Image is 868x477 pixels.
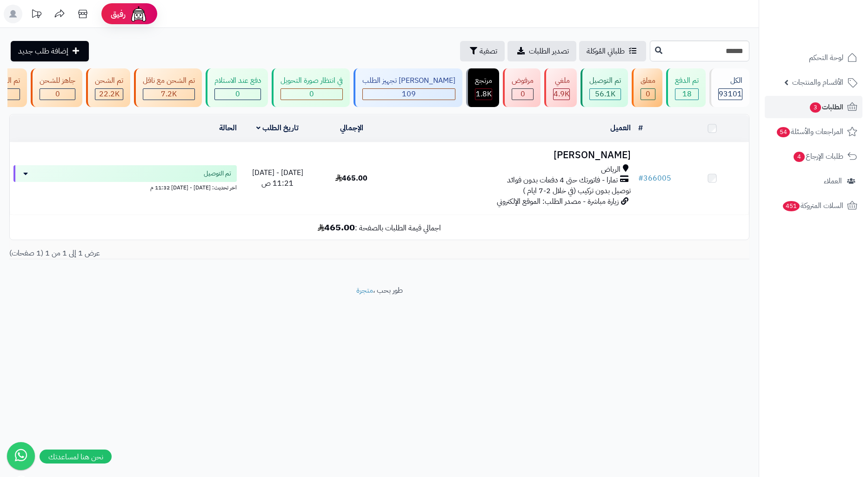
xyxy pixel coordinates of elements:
span: 0 [521,88,525,100]
div: اخر تحديث: [DATE] - [DATE] 11:32 م [13,182,237,192]
div: جاهز للشحن [40,75,75,86]
span: تم التوصيل [204,169,231,178]
div: 0 [512,89,533,100]
a: [PERSON_NAME] تجهيز الطلب 109 [352,68,464,107]
span: السلات المتروكة [782,199,843,212]
span: تصدير الطلبات [529,46,569,57]
span: 0 [646,88,650,100]
div: 18 [675,89,698,100]
a: طلباتي المُوكلة [579,41,646,61]
a: الحالة [219,122,237,134]
span: 22.2K [99,88,120,100]
a: العملاء [765,170,862,192]
span: 4 [794,152,805,162]
a: الطلبات3 [765,96,862,118]
div: 109 [363,89,455,100]
div: [PERSON_NAME] تجهيز الطلب [362,75,455,86]
span: 0 [235,88,240,100]
a: لوحة التحكم [765,47,862,69]
div: دفع عند الاستلام [214,75,261,86]
span: 1.8K [476,88,492,100]
span: رفيق [111,8,126,20]
div: 1767 [475,89,492,100]
a: إضافة طلب جديد [11,41,89,61]
a: مرفوض 0 [501,68,542,107]
div: 0 [641,89,655,100]
span: 7.2K [161,88,177,100]
button: تصفية [460,41,505,61]
a: السلات المتروكة451 [765,195,862,217]
a: متجرة [356,285,373,296]
div: عرض 1 إلى 1 من 1 (1 صفحات) [2,248,380,259]
b: 465.00 [318,220,355,234]
img: logo-2.png [805,24,859,43]
div: مرفوض [512,75,534,86]
div: 0 [215,89,260,100]
div: 0 [40,89,75,100]
a: تاريخ الطلب [256,122,299,134]
span: 465.00 [335,173,367,184]
div: 7223 [143,89,194,100]
span: 56.1K [595,88,615,100]
a: تصدير الطلبات [507,41,576,61]
span: 18 [682,88,692,100]
div: 0 [281,89,342,100]
span: لوحة التحكم [809,51,843,64]
div: تم التوصيل [589,75,621,86]
a: العميل [610,122,631,134]
span: تمارا - فاتورتك حتى 4 دفعات بدون فوائد [507,175,618,186]
span: 4.9K [554,88,569,100]
span: 0 [55,88,60,100]
a: تم الشحن 22.2K [84,68,132,107]
span: إضافة طلب جديد [18,46,68,57]
div: الكل [718,75,742,86]
span: 3 [810,102,821,113]
span: 0 [309,88,314,100]
a: دفع عند الاستلام 0 [204,68,270,107]
div: 4927 [554,89,569,100]
span: العملاء [824,175,842,188]
a: جاهز للشحن 0 [29,68,84,107]
span: الأقسام والمنتجات [792,76,843,89]
span: طلباتي المُوكلة [587,46,625,57]
a: الإجمالي [340,122,363,134]
a: تم الشحن مع ناقل 7.2K [132,68,204,107]
span: الطلبات [809,101,843,114]
a: تحديثات المنصة [25,5,48,26]
img: ai-face.png [129,5,148,23]
div: ملغي [553,75,570,86]
span: 54 [777,127,790,137]
a: # [638,122,643,134]
div: تم الشحن [95,75,123,86]
div: تم الشحن مع ناقل [143,75,195,86]
div: تم الدفع [675,75,699,86]
div: معلق [641,75,655,86]
a: المراجعات والأسئلة54 [765,121,862,143]
span: توصيل بدون تركيب (في خلال 2-7 ايام ) [523,185,631,196]
div: 56142 [590,89,621,100]
a: الكل93101 [708,68,751,107]
div: مرتجع [475,75,492,86]
a: #366005 [638,173,671,184]
span: زيارة مباشرة - مصدر الطلب: الموقع الإلكتروني [497,196,619,207]
span: 451 [783,201,800,211]
h3: [PERSON_NAME] [392,150,631,161]
a: طلبات الإرجاع4 [765,145,862,168]
span: 93101 [719,88,742,100]
span: [DATE] - [DATE] 11:21 ص [252,167,303,189]
a: معلق 0 [630,68,664,107]
span: طلبات الإرجاع [793,150,843,163]
span: # [638,173,643,184]
span: الرياض [601,164,621,175]
a: تم الدفع 18 [664,68,708,107]
span: المراجعات والأسئلة [776,125,843,138]
div: 22243 [95,89,123,100]
a: ملغي 4.9K [542,68,579,107]
div: في انتظار صورة التحويل [280,75,343,86]
span: تصفية [480,46,497,57]
a: مرتجع 1.8K [464,68,501,107]
a: تم التوصيل 56.1K [579,68,630,107]
span: 109 [402,88,416,100]
a: في انتظار صورة التحويل 0 [270,68,352,107]
td: اجمالي قيمة الطلبات بالصفحة : [10,215,749,240]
